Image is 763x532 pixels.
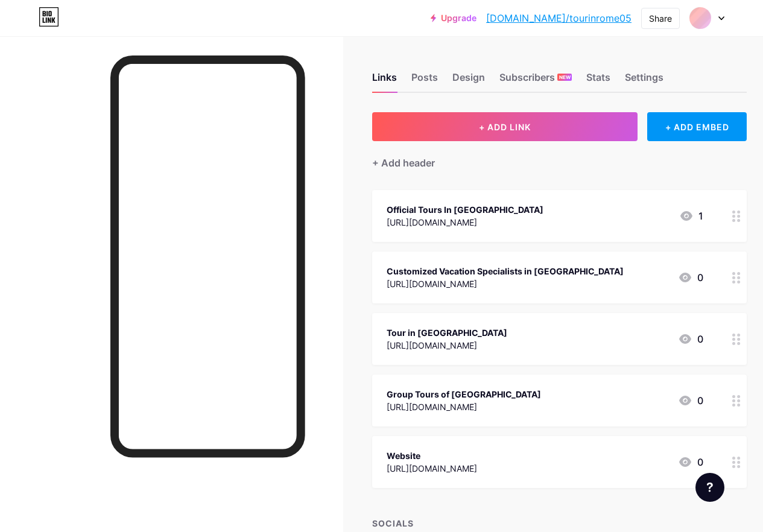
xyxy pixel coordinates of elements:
[372,517,747,530] div: SOCIALS
[678,270,703,285] div: 0
[387,339,507,352] div: [URL][DOMAIN_NAME]
[678,455,703,469] div: 0
[452,70,485,92] div: Design
[479,122,531,132] span: + ADD LINK
[678,332,703,346] div: 0
[387,388,541,401] div: Group Tours of [GEOGRAPHIC_DATA]
[647,112,747,141] div: + ADD EMBED
[387,462,477,475] div: [URL][DOMAIN_NAME]
[387,401,541,413] div: [URL][DOMAIN_NAME]
[411,70,438,92] div: Posts
[586,70,610,92] div: Stats
[431,13,476,23] a: Upgrade
[499,70,572,92] div: Subscribers
[486,11,632,25] a: [DOMAIN_NAME]/tourinrome05
[387,326,507,339] div: Tour in [GEOGRAPHIC_DATA]
[387,203,543,216] div: Official Tours In [GEOGRAPHIC_DATA]
[387,449,477,462] div: Website
[387,277,624,290] div: [URL][DOMAIN_NAME]
[372,112,638,141] button: + ADD LINK
[372,156,435,170] div: + Add header
[679,209,703,223] div: 1
[387,265,624,277] div: Customized Vacation Specialists in [GEOGRAPHIC_DATA]
[372,70,397,92] div: Links
[625,70,663,92] div: Settings
[649,12,672,25] div: Share
[678,393,703,408] div: 0
[387,216,543,229] div: [URL][DOMAIN_NAME]
[559,74,571,81] span: NEW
